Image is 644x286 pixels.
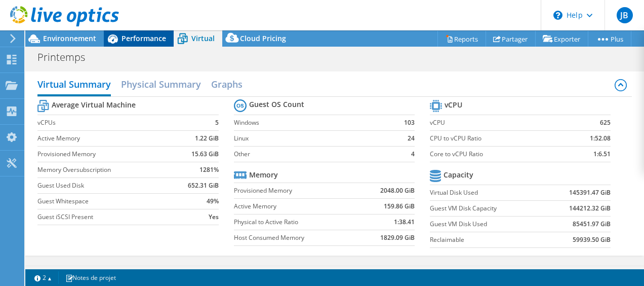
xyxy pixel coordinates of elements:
[430,118,563,128] label: vCPU
[191,149,219,159] b: 15.63 GiB
[207,196,219,206] b: 49%
[249,170,278,180] b: Memory
[590,133,611,144] b: 1:52.08
[188,181,219,191] b: 652.31 GiB
[394,217,415,227] b: 1:38.41
[600,118,611,128] b: 625
[408,133,415,144] b: 24
[569,188,611,198] b: 145391.47 GiB
[37,118,175,128] label: vCPUs
[593,149,611,159] b: 1:6.51
[37,165,175,175] label: Memory Oversubscription
[234,233,358,243] label: Host Consumed Memory
[191,33,215,43] span: Virtual
[553,11,562,20] svg: \n
[43,33,96,43] span: Environnement
[404,118,415,128] b: 103
[535,31,588,47] a: Exporter
[234,201,358,211] label: Active Memory
[199,165,219,175] b: 1281%
[234,149,391,159] label: Other
[430,203,544,213] label: Guest VM Disk Capacity
[122,33,166,43] span: Performance
[380,186,415,196] b: 2048.00 GiB
[240,33,286,43] span: Cloud Pricing
[37,133,175,144] label: Active Memory
[445,100,462,110] b: vCPU
[234,133,391,144] label: Linux
[486,31,536,47] a: Partager
[249,99,304,110] b: Guest OS Count
[121,74,201,94] h2: Physical Summary
[37,74,111,96] h2: Virtual Summary
[588,31,631,47] a: Plus
[444,170,473,180] b: Capacity
[430,188,544,198] label: Virtual Disk Used
[569,203,611,213] b: 144212.32 GiB
[234,118,391,128] label: Windows
[234,217,358,227] label: Physical to Active Ratio
[37,196,175,206] label: Guest Whitespace
[211,74,243,94] h2: Graphs
[430,133,563,144] label: CPU to vCPU Ratio
[384,201,415,211] b: 159.86 GiB
[27,271,59,284] a: 2
[58,271,123,284] a: Notes de projet
[573,219,611,229] b: 85451.97 GiB
[215,118,219,128] b: 5
[209,212,219,222] b: Yes
[37,212,175,222] label: Guest iSCSI Present
[380,233,415,243] b: 1829.09 GiB
[430,235,544,245] label: Reclaimable
[33,52,101,63] h1: Printemps
[195,133,219,144] b: 1.22 GiB
[617,7,633,23] span: JB
[437,31,486,47] a: Reports
[37,181,175,191] label: Guest Used Disk
[52,100,136,110] b: Average Virtual Machine
[234,186,358,196] label: Provisioned Memory
[430,219,544,229] label: Guest VM Disk Used
[37,149,175,159] label: Provisioned Memory
[430,149,563,159] label: Core to vCPU Ratio
[411,149,415,159] b: 4
[573,235,611,245] b: 59939.50 GiB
